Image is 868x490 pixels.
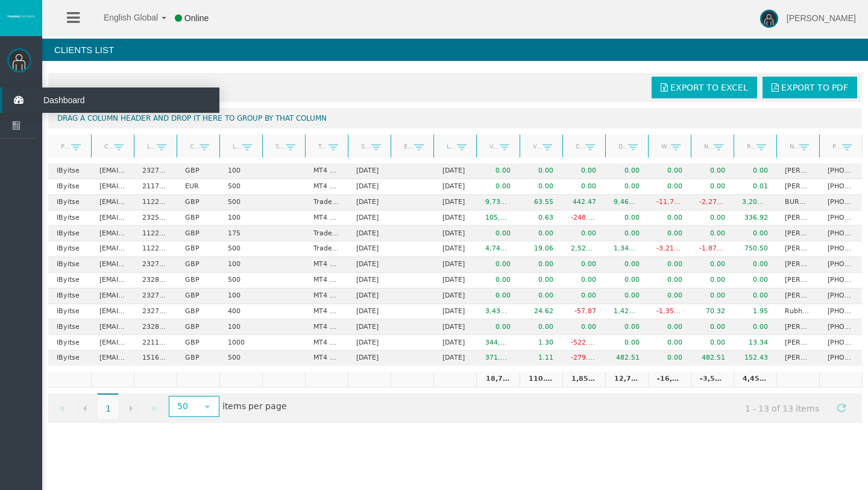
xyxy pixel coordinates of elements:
[653,138,671,154] a: Withdrawals
[476,257,519,273] td: 0.00
[177,226,219,241] td: GBP
[648,241,691,257] td: -3,217.61
[734,211,776,226] td: 336.92
[763,77,857,98] a: Export to PDF
[348,335,391,351] td: [DATE]
[476,351,519,366] td: 371,892.63
[51,397,73,419] a: Go to the first page
[48,273,91,288] td: IByitse
[520,304,562,320] td: 24.62
[520,241,562,257] td: 19.06
[611,138,628,154] a: Deposits
[520,335,562,351] td: 1.30
[691,226,734,241] td: 0.00
[177,164,219,179] td: GBP
[134,195,177,211] td: 11221573
[691,273,734,288] td: 0.00
[605,319,648,335] td: 0.00
[433,226,476,241] td: [DATE]
[177,273,219,288] td: GBP
[648,179,691,195] td: 0.00
[439,138,457,154] a: Last trade date
[562,304,605,320] td: -57.87
[354,138,371,154] a: Start Date
[91,319,134,335] td: [EMAIL_ADDRESS][DOMAIN_NAME]
[691,257,734,273] td: 0.00
[520,226,562,241] td: 0.00
[562,179,605,195] td: 0.00
[305,351,348,366] td: MT4 LiveFloatingSpreadAccount
[433,241,476,257] td: [DATE]
[648,164,691,179] td: 0.00
[305,241,348,257] td: Trade Copy
[219,211,262,226] td: 100
[520,257,562,273] td: 0.00
[605,288,648,304] td: 0.00
[734,397,831,419] span: 1 - 13 of 13 items
[177,179,219,195] td: EUR
[648,319,691,335] td: 0.00
[776,351,819,366] td: [PERSON_NAME]
[734,351,776,366] td: 152.43
[776,288,819,304] td: [PERSON_NAME]
[819,195,862,211] td: [PHONE_NUMBER]
[605,226,648,241] td: 0.00
[605,304,648,320] td: 1,421.23
[476,241,519,257] td: 4,740,103.18
[134,335,177,351] td: 22116136
[605,351,648,366] td: 482.51
[605,179,648,195] td: 0.00
[48,211,91,226] td: IByitse
[219,164,262,179] td: 100
[776,319,819,335] td: [PERSON_NAME]
[691,351,734,366] td: 482.51
[91,351,134,366] td: [EMAIL_ADDRESS][DOMAIN_NAME]
[734,304,776,320] td: 1.95
[219,195,262,211] td: 500
[48,164,91,179] td: IByitse
[819,288,862,304] td: [PHONE_NUMBER]
[776,226,819,241] td: [PERSON_NAME]
[520,273,562,288] td: 0.00
[605,257,648,273] td: 0.00
[776,164,819,179] td: [PERSON_NAME]
[48,351,91,366] td: IByitse
[734,195,776,211] td: 3,200.70
[648,372,691,387] td: -16,309.66
[177,351,219,366] td: GBP
[149,404,159,413] span: Go to the last page
[219,288,262,304] td: 100
[562,372,605,387] td: 1,856.81
[691,372,734,387] td: -3,595.30
[776,195,819,211] td: BURAK PIRBUDAK
[134,319,177,335] td: 23286291
[776,257,819,273] td: [PERSON_NAME]
[397,138,414,154] a: End Date
[88,13,158,22] span: English Global
[520,164,562,179] td: 0.00
[91,241,134,257] td: [EMAIL_ADDRESS][DOMAIN_NAME]
[476,319,519,335] td: 0.00
[91,257,134,273] td: [EMAIL_ADDRESS][DOMAIN_NAME]
[219,226,262,241] td: 175
[734,273,776,288] td: 0.00
[605,241,648,257] td: 1,346.20
[219,257,262,273] td: 100
[476,304,519,320] td: 3,436,475.74
[348,257,391,273] td: [DATE]
[134,304,177,320] td: 23277371
[819,335,862,351] td: [PHONE_NUMBER]
[177,335,219,351] td: GBP
[433,335,476,351] td: [DATE]
[652,77,757,98] a: Export to Excel
[48,241,91,257] td: IByitse
[91,179,134,195] td: [EMAIL_ADDRESS][DOMAIN_NAME]
[219,319,262,335] td: 100
[219,179,262,195] td: 500
[825,138,842,154] a: Phone
[134,164,177,179] td: 23279489
[433,211,476,226] td: [DATE]
[305,257,348,273] td: MT4 LiveFloatingSpreadAccount
[520,319,562,335] td: 0.00
[476,335,519,351] td: 344,379.72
